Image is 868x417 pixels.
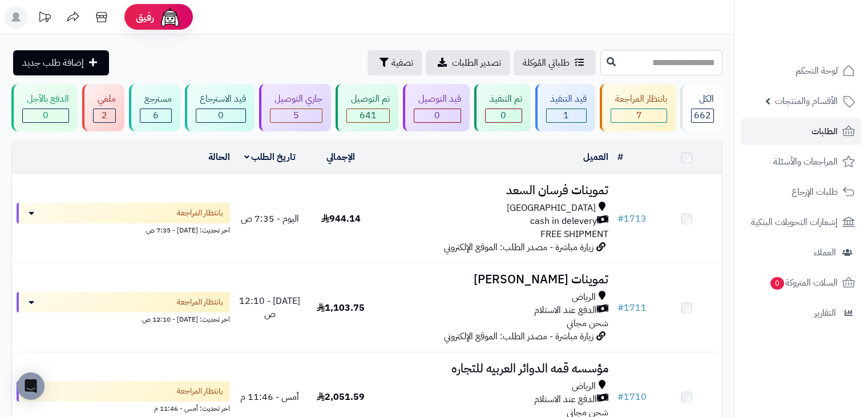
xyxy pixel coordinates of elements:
[611,93,667,106] div: بانتظار المراجعة
[533,84,598,131] a: قيد التنفيذ 1
[218,109,224,122] span: 0
[13,50,109,75] a: إضافة طلب جديد
[472,84,533,131] a: تم التنفيذ 0
[792,184,838,200] span: طلبات الإرجاع
[741,118,861,145] a: الطلبات
[769,275,838,291] span: السلات المتروكة
[9,84,80,131] a: الدفع بالآجل 0
[317,390,365,404] span: 2,051.59
[80,84,127,131] a: ملغي 2
[196,109,246,122] div: 0
[326,150,355,164] a: الإجمالي
[534,304,597,317] span: الدفع عند الاستلام
[177,386,223,397] span: بانتظار المراجعة
[741,269,861,296] a: السلات المتروكة0
[583,150,608,164] a: العميل
[486,109,522,122] div: 0
[523,56,570,70] span: طلباتي المُوكلة
[391,56,413,70] span: تصفية
[381,362,608,375] h3: مؤسسه قمه الدوائر العربيه للتجاره
[270,93,322,106] div: جاري التوصيل
[444,240,594,254] span: زيارة مباشرة - مصدر الطلب: الموقع الإلكتروني
[368,50,422,75] button: تصفية
[530,215,597,228] span: cash in delevery
[507,202,596,215] span: [GEOGRAPHIC_DATA]
[240,390,299,404] span: أمس - 11:46 م
[321,212,361,226] span: 944.14
[775,93,838,109] span: الأقسام والمنتجات
[271,109,322,122] div: 5
[159,6,181,29] img: ai-face.png
[563,109,569,122] span: 1
[17,312,230,324] div: اخر تحديث: [DATE] - 12:10 ص
[751,214,838,230] span: إشعارات التحويلات البنكية
[414,109,461,122] div: 0
[360,109,377,122] span: 641
[17,223,230,235] div: اخر تحديث: [DATE] - 7:35 ص
[534,393,597,406] span: الدفع عند الاستلام
[333,84,401,131] a: تم التوصيل 641
[127,84,183,131] a: مسترجع 6
[617,301,624,315] span: #
[617,212,624,226] span: #
[617,390,624,404] span: #
[102,109,107,122] span: 2
[636,109,642,122] span: 7
[773,154,838,170] span: المراجعات والأسئلة
[547,109,587,122] div: 1
[814,305,836,321] span: التقارير
[381,273,608,286] h3: تموينات [PERSON_NAME]
[572,380,596,393] span: الرياض
[153,109,159,122] span: 6
[381,184,608,197] h3: تموينات فرسان السعد
[43,109,49,122] span: 0
[812,123,838,139] span: الطلبات
[514,50,596,75] a: طلباتي المُوكلة
[796,63,838,79] span: لوحة التحكم
[426,50,510,75] a: تصدير الطلبات
[485,93,522,106] div: تم التنفيذ
[500,109,506,122] span: 0
[567,316,608,330] span: شحن مجاني
[257,84,333,131] a: جاري التوصيل 5
[93,93,116,106] div: ملغي
[177,207,223,219] span: بانتظار المراجعة
[23,109,68,122] div: 0
[617,301,647,315] a: #1711
[140,93,172,106] div: مسترجع
[244,150,296,164] a: تاريخ الطلب
[572,291,596,304] span: الرياض
[414,93,461,106] div: قيد التوصيل
[434,109,440,122] span: 0
[546,93,587,106] div: قيد التنفيذ
[617,390,647,404] a: #1710
[611,109,667,122] div: 7
[22,93,69,106] div: الدفع بالآجل
[597,84,678,131] a: بانتظار المراجعة 7
[22,56,84,70] span: إضافة طلب جديد
[790,29,857,53] img: logo-2.png
[17,402,230,414] div: اخر تحديث: أمس - 11:46 م
[177,296,223,308] span: بانتظار المراجعة
[617,212,647,226] a: #1713
[208,150,230,164] a: الحالة
[401,84,472,131] a: قيد التوصيل 0
[317,301,365,315] span: 1,103.75
[770,277,784,290] span: 0
[30,6,59,31] a: تحديثات المنصة
[540,227,608,241] span: FREE SHIPMENT
[691,93,714,106] div: الكل
[140,109,171,122] div: 6
[741,209,861,236] a: إشعارات التحويلات البنكية
[94,109,115,122] div: 2
[741,299,861,327] a: التقارير
[678,84,725,131] a: الكل662
[694,109,711,122] span: 662
[17,372,45,400] div: Open Intercom Messenger
[196,93,247,106] div: قيد الاسترجاع
[444,330,594,343] span: زيارة مباشرة - مصدر الطلب: الموقع الإلكتروني
[241,212,299,226] span: اليوم - 7:35 ص
[741,239,861,266] a: العملاء
[452,56,501,70] span: تصدير الطلبات
[183,84,257,131] a: قيد الاسترجاع 0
